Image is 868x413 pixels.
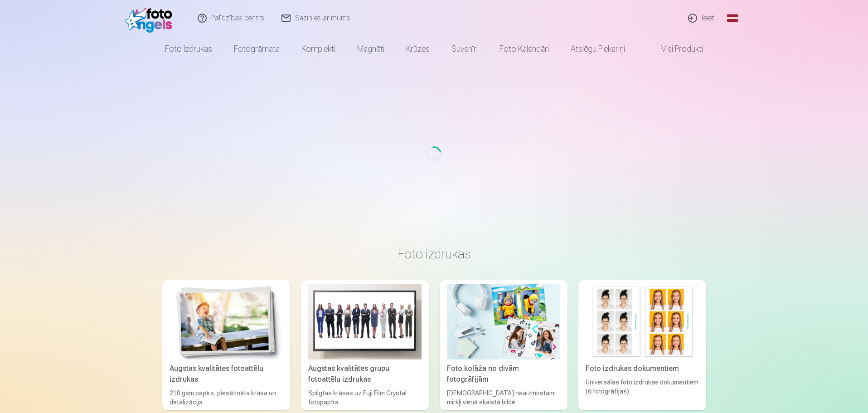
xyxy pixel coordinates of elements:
[291,36,346,62] a: Komplekti
[443,389,564,407] div: [DEMOGRAPHIC_DATA] neaizmirstami mirkļi vienā skaistā bildē
[489,36,560,62] a: Foto kalendāri
[636,36,714,62] a: Visi produkti
[447,284,560,360] img: Foto kolāža no divām fotogrāfijām
[154,36,223,62] a: Foto izdrukas
[170,284,283,360] img: Augstas kvalitātes fotoattēlu izdrukas
[166,363,286,385] div: Augstas kvalitātes fotoattēlu izdrukas
[223,36,291,62] a: Fotogrāmata
[125,4,177,33] img: /fa1
[395,36,441,62] a: Krūzes
[301,280,429,410] a: Augstas kvalitātes grupu fotoattēlu izdrukasAugstas kvalitātes grupu fotoattēlu izdrukasSpilgtas ...
[305,363,425,385] div: Augstas kvalitātes grupu fotoattēlu izdrukas
[305,389,425,407] div: Spilgtas krāsas uz Fuji Film Crystal fotopapīra
[166,389,286,407] div: 210 gsm papīrs, piesātināta krāsa un detalizācija
[560,36,636,62] a: Atslēgu piekariņi
[586,284,699,360] img: Foto izdrukas dokumentiem
[441,36,489,62] a: Suvenīri
[162,280,290,410] a: Augstas kvalitātes fotoattēlu izdrukasAugstas kvalitātes fotoattēlu izdrukas210 gsm papīrs, piesā...
[440,280,567,410] a: Foto kolāža no divām fotogrāfijāmFoto kolāža no divām fotogrāfijām[DEMOGRAPHIC_DATA] neaizmirstam...
[582,363,703,374] div: Foto izdrukas dokumentiem
[308,284,422,360] img: Augstas kvalitātes grupu fotoattēlu izdrukas
[346,36,395,62] a: Magnēti
[578,280,706,410] a: Foto izdrukas dokumentiemFoto izdrukas dokumentiemUniversālas foto izdrukas dokumentiem (6 fotogr...
[443,363,564,385] div: Foto kolāža no divām fotogrāfijām
[582,378,703,407] div: Universālas foto izdrukas dokumentiem (6 fotogrāfijas)
[170,246,699,262] h3: Foto izdrukas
